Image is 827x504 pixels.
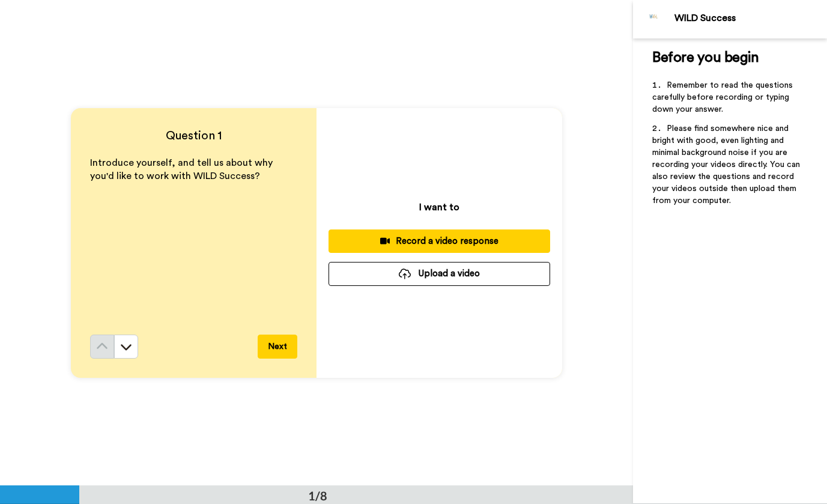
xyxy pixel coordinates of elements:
[640,5,668,34] img: Profile Image
[90,127,297,144] h4: Question 1
[258,335,297,359] button: Next
[338,235,541,247] div: Record a video response
[329,229,550,253] button: Record a video response
[652,124,802,205] span: Please find somewhere nice and bright with good, even lighting and minimal background noise if yo...
[652,81,795,114] span: Remember to read the questions carefully before recording or typing down your answer.
[674,13,826,24] div: WILD Success
[419,200,459,214] p: I want to
[289,487,347,504] div: 1/8
[329,262,550,285] button: Upload a video
[652,50,759,65] span: Before you begin
[90,158,275,181] span: Introduce yourself, and tell us about why you'd like to work with WILD Success?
